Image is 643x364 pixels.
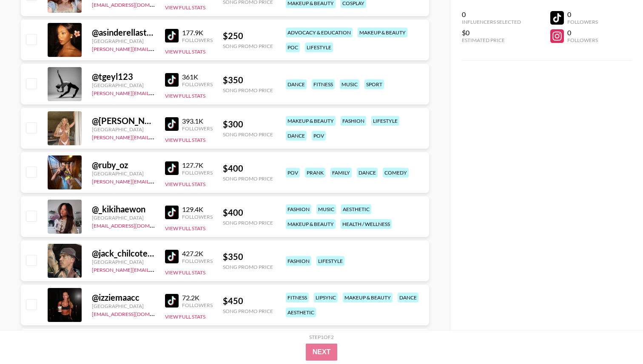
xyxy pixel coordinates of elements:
[182,293,213,302] div: 72.2K
[309,334,334,340] div: Step 1 of 2
[182,169,213,176] div: Followers
[341,204,371,214] div: aesthetic
[306,344,338,361] button: Next
[286,219,336,229] div: makeup & beauty
[341,219,392,229] div: health / wellness
[165,225,205,231] button: View Full Stats
[223,131,273,138] div: Song Promo Price
[357,168,378,178] div: dance
[182,81,213,87] div: Followers
[223,220,273,226] div: Song Promo Price
[286,42,300,52] div: poc
[223,175,273,182] div: Song Promo Price
[305,42,333,52] div: lifestyle
[165,4,205,11] button: View Full Stats
[92,116,155,126] div: @ [PERSON_NAME].[PERSON_NAME]
[182,161,213,169] div: 127.7K
[223,207,273,218] div: $ 400
[316,204,336,214] div: music
[343,293,393,302] div: makeup & beauty
[92,44,218,52] a: [PERSON_NAME][EMAIL_ADDRESS][DOMAIN_NAME]
[92,221,177,229] a: [EMAIL_ADDRESS][DOMAIN_NAME]
[364,79,384,89] div: sport
[92,259,155,265] div: [GEOGRAPHIC_DATA]
[341,116,366,126] div: fashion
[92,126,155,133] div: [GEOGRAPHIC_DATA]
[92,27,155,38] div: @ asinderellastory
[182,205,213,214] div: 129.4K
[567,10,598,19] div: 0
[286,168,300,178] div: pov
[286,204,311,214] div: fashion
[223,43,273,49] div: Song Promo Price
[92,71,155,82] div: @ tgeyl123
[165,294,179,308] img: TikTok
[92,177,218,185] a: [PERSON_NAME][EMAIL_ADDRESS][DOMAIN_NAME]
[92,88,218,96] a: [PERSON_NAME][EMAIL_ADDRESS][DOMAIN_NAME]
[92,204,155,214] div: @ _kikihaewon
[567,28,598,37] div: 0
[316,256,344,266] div: lifestyle
[340,79,359,89] div: music
[314,293,338,302] div: lipsync
[223,296,273,306] div: $ 450
[92,170,155,177] div: [GEOGRAPHIC_DATA]
[286,79,307,89] div: dance
[312,131,326,141] div: pov
[286,308,316,317] div: aesthetic
[286,131,307,141] div: dance
[165,48,205,55] button: View Full Stats
[223,264,273,270] div: Song Promo Price
[223,75,273,85] div: $ 350
[223,308,273,314] div: Song Promo Price
[165,137,205,143] button: View Full Stats
[223,119,273,130] div: $ 300
[182,28,213,37] div: 177.9K
[165,181,205,187] button: View Full Stats
[305,168,325,178] div: prank
[92,133,218,141] a: [PERSON_NAME][EMAIL_ADDRESS][DOMAIN_NAME]
[182,214,213,220] div: Followers
[182,249,213,258] div: 427.2K
[462,19,521,25] div: Influencers Selected
[223,251,273,262] div: $ 350
[182,302,213,308] div: Followers
[330,168,352,178] div: family
[92,38,155,44] div: [GEOGRAPHIC_DATA]
[462,10,521,19] div: 0
[92,309,177,317] a: [EMAIL_ADDRESS][DOMAIN_NAME]
[286,116,336,126] div: makeup & beauty
[92,214,155,221] div: [GEOGRAPHIC_DATA]
[358,28,407,37] div: makeup & beauty
[567,37,598,43] div: Followers
[398,293,418,302] div: dance
[567,19,598,25] div: Followers
[286,293,309,302] div: fitness
[312,79,335,89] div: fitness
[286,256,311,266] div: fashion
[462,37,521,43] div: Estimated Price
[165,73,179,87] img: TikTok
[165,313,205,320] button: View Full Stats
[182,117,213,125] div: 393.1K
[165,29,179,42] img: TikTok
[92,160,155,170] div: @ ruby_oz
[92,248,155,259] div: @ jack_chilcote26
[383,168,409,178] div: comedy
[182,37,213,43] div: Followers
[223,163,273,174] div: $ 400
[165,161,179,175] img: TikTok
[92,265,258,273] a: [PERSON_NAME][EMAIL_ADDRESS][PERSON_NAME][DOMAIN_NAME]
[165,250,179,263] img: TikTok
[371,116,399,126] div: lifestyle
[165,117,179,131] img: TikTok
[223,31,273,41] div: $ 250
[182,73,213,81] div: 361K
[165,93,205,99] button: View Full Stats
[92,292,155,303] div: @ izziemaacc
[165,206,179,219] img: TikTok
[223,87,273,93] div: Song Promo Price
[92,82,155,88] div: [GEOGRAPHIC_DATA]
[92,303,155,309] div: [GEOGRAPHIC_DATA]
[600,322,633,354] iframe: Drift Widget Chat Controller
